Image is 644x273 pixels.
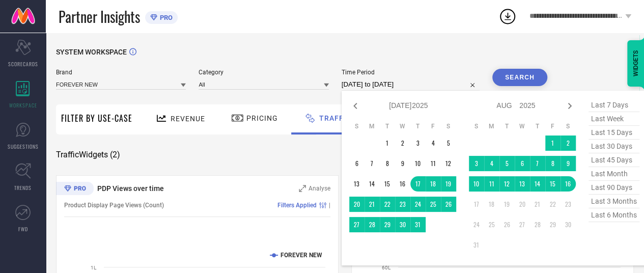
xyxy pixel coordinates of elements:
[530,217,545,232] td: Thu Aug 28 2025
[515,217,530,232] td: Wed Aug 27 2025
[91,265,97,270] text: 1L
[410,217,426,232] td: Thu Jul 31 2025
[561,122,576,130] th: Saturday
[426,135,441,151] td: Fri Jul 04 2025
[469,217,484,232] td: Sun Aug 24 2025
[469,122,484,130] th: Sunday
[157,14,173,21] span: PRO
[365,122,380,130] th: Monday
[589,126,639,140] span: last 15 days
[499,156,515,171] td: Tue Aug 05 2025
[545,122,561,130] th: Friday
[319,114,351,122] span: Traffic
[395,122,410,130] th: Wednesday
[441,156,456,171] td: Sat Jul 12 2025
[410,156,426,171] td: Thu Jul 10 2025
[484,176,499,192] td: Mon Aug 11 2025
[410,197,426,212] td: Thu Jul 24 2025
[9,101,37,109] span: WORKSPACE
[469,197,484,212] td: Sun Aug 17 2025
[56,182,94,197] div: Premium
[395,217,410,232] td: Wed Jul 30 2025
[484,217,499,232] td: Mon Aug 25 2025
[365,197,380,212] td: Mon Jul 21 2025
[8,143,39,150] span: SUGGESTIONS
[59,6,140,27] span: Partner Insights
[484,197,499,212] td: Mon Aug 18 2025
[589,208,639,222] span: last 6 months
[545,217,561,232] td: Fri Aug 29 2025
[469,237,484,253] td: Sun Aug 31 2025
[380,156,395,171] td: Tue Jul 08 2025
[515,156,530,171] td: Wed Aug 06 2025
[309,185,330,192] span: Analyse
[97,184,164,193] span: PDP Views over time
[561,135,576,151] td: Sat Aug 02 2025
[515,176,530,192] td: Wed Aug 13 2025
[545,135,561,151] td: Fri Aug 01 2025
[498,7,517,25] div: Open download list
[18,225,28,233] span: FWD
[299,185,306,192] svg: Zoom
[277,202,317,209] span: Filters Applied
[589,181,639,195] span: last 90 days
[561,176,576,192] td: Sat Aug 16 2025
[426,197,441,212] td: Fri Jul 25 2025
[484,156,499,171] td: Mon Aug 04 2025
[589,98,639,112] span: last 7 days
[382,265,391,270] text: 60L
[61,112,132,124] span: Filter By Use-Case
[545,156,561,171] td: Fri Aug 08 2025
[395,176,410,192] td: Wed Jul 16 2025
[64,202,164,209] span: Product Display Page Views (Count)
[589,167,639,181] span: last month
[349,176,365,192] td: Sun Jul 13 2025
[342,78,480,91] input: Select time period
[410,122,426,130] th: Thursday
[499,176,515,192] td: Tue Aug 12 2025
[426,156,441,171] td: Fri Jul 11 2025
[499,217,515,232] td: Tue Aug 26 2025
[199,69,328,76] span: Category
[395,135,410,151] td: Wed Jul 02 2025
[56,150,120,160] span: Traffic Widgets ( 2 )
[426,176,441,192] td: Fri Jul 18 2025
[380,176,395,192] td: Tue Jul 15 2025
[530,176,545,192] td: Thu Aug 14 2025
[426,122,441,130] th: Friday
[441,135,456,151] td: Sat Jul 05 2025
[515,197,530,212] td: Wed Aug 20 2025
[441,197,456,212] td: Sat Jul 26 2025
[499,122,515,130] th: Tuesday
[530,122,545,130] th: Thursday
[349,100,361,112] div: Previous month
[589,112,639,126] span: last week
[56,48,127,56] span: SYSTEM WORKSPACE
[342,69,480,76] span: Time Period
[380,197,395,212] td: Tue Jul 22 2025
[564,100,576,112] div: Next month
[365,217,380,232] td: Mon Jul 28 2025
[380,135,395,151] td: Tue Jul 01 2025
[589,195,639,208] span: last 3 months
[441,122,456,130] th: Saturday
[530,197,545,212] td: Thu Aug 21 2025
[530,156,545,171] td: Thu Aug 07 2025
[492,69,547,86] button: Search
[281,252,322,259] text: FOREVER NEW
[14,184,32,192] span: TRENDS
[56,69,186,76] span: Brand
[589,153,639,167] span: last 45 days
[365,176,380,192] td: Mon Jul 14 2025
[545,176,561,192] td: Fri Aug 15 2025
[515,122,530,130] th: Wednesday
[395,156,410,171] td: Wed Jul 09 2025
[349,156,365,171] td: Sun Jul 06 2025
[380,217,395,232] td: Tue Jul 29 2025
[499,197,515,212] td: Tue Aug 19 2025
[8,60,38,68] span: SCORECARDS
[349,122,365,130] th: Sunday
[561,156,576,171] td: Sat Aug 09 2025
[484,122,499,130] th: Monday
[329,202,330,209] span: |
